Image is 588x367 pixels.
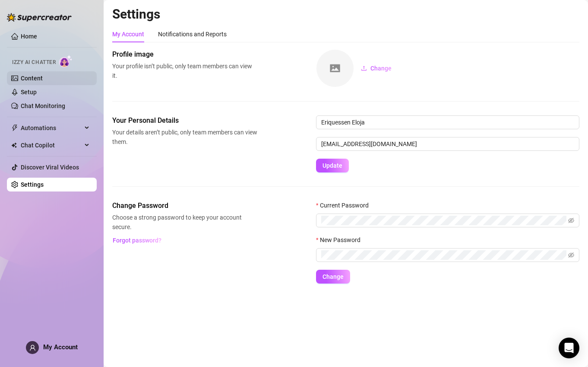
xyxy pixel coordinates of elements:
span: Change Password [112,201,257,211]
div: Open Intercom Messenger [559,338,579,358]
label: Current Password [316,201,374,210]
span: thunderbolt [11,124,18,131]
a: Content [21,75,43,82]
a: Setup [21,89,37,96]
span: Izzy AI Chatter [12,58,56,67]
img: logo-BBDzfeDw.svg [7,13,72,22]
span: Choose a strong password to keep your account secure. [112,213,257,232]
a: Settings [21,181,44,188]
input: New Password [321,250,566,260]
h2: Settings [112,6,579,22]
button: Update [316,159,349,172]
span: Chat Copilot [21,138,82,152]
img: square-placeholder.png [316,50,354,87]
a: Chat Monitoring [21,102,65,109]
label: New Password [316,235,366,245]
span: user [29,345,36,351]
span: upload [361,65,367,71]
div: Notifications and Reports [158,29,227,39]
img: AI Chatter [59,55,73,67]
span: My Account [43,343,78,351]
span: Forgot password? [113,237,161,244]
span: eye-invisible [568,217,574,223]
input: Enter name [316,115,579,129]
input: Enter new email [316,137,579,151]
span: Update [322,162,342,169]
button: Change [316,270,350,284]
a: Home [21,33,37,40]
span: Your profile isn’t public, only team members can view it. [112,61,257,80]
span: Automations [21,121,82,135]
button: Change [354,61,398,75]
span: Profile image [112,49,257,60]
span: Your Personal Details [112,115,257,126]
button: Forgot password? [112,233,161,247]
div: My Account [112,29,144,39]
img: Chat Copilot [11,142,17,148]
span: Change [370,65,392,72]
span: eye-invisible [568,252,574,258]
span: Change [322,273,344,280]
input: Current Password [321,216,566,225]
a: Discover Viral Videos [21,164,79,171]
span: Your details aren’t public, only team members can view them. [112,128,257,147]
